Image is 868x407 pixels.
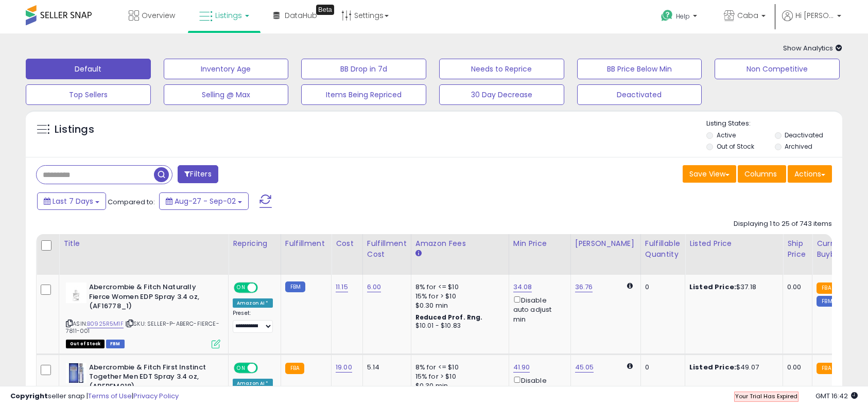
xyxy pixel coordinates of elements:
[513,375,563,404] div: Disable auto adjust min
[577,84,702,105] button: Deactivated
[645,282,677,292] div: 0
[367,238,407,260] div: Fulfillment Cost
[10,391,48,401] strong: Copyright
[53,196,93,206] span: Last 7 Days
[415,313,483,322] b: Reduced Prof. Rng.
[66,282,86,303] img: 2183BYY5JPS._SL40_.jpg
[788,165,832,183] button: Actions
[108,197,155,207] span: Compared to:
[66,340,105,348] span: All listings that are currently out of stock and unavailable for purchase on Amazon
[575,282,593,292] a: 36.76
[513,294,563,324] div: Disable auto adjust min
[817,282,836,294] small: FBA
[653,2,707,33] a: Help
[577,59,702,79] button: BB Price Below Min
[367,363,403,372] div: 5.14
[676,12,690,21] span: Help
[301,59,426,79] button: BB Drop in 7d
[815,391,858,401] span: 2025-09-10 16:42 GMT
[336,238,358,249] div: Cost
[336,282,348,292] a: 11.15
[513,362,530,373] a: 41.90
[256,363,273,372] span: OFF
[689,238,778,249] div: Listed Price
[513,282,532,292] a: 34.08
[513,238,566,249] div: Min Price
[817,363,836,374] small: FBA
[787,238,808,260] div: Ship Price
[415,301,501,310] div: $0.30 min
[88,391,132,401] a: Terms of Use
[55,122,94,137] h5: Listings
[26,84,151,105] button: Top Sellers
[87,320,124,328] a: B0925R5M1F
[63,238,224,249] div: Title
[164,84,289,105] button: Selling @ Max
[661,9,673,22] i: Get Help
[415,238,505,249] div: Amazon Fees
[689,282,736,292] b: Listed Price:
[415,282,501,292] div: 8% for <= $10
[415,372,501,381] div: 15% for > $10
[10,392,179,401] div: seller snap | |
[415,322,501,330] div: $10.01 - $10.83
[689,282,775,292] div: $37.18
[66,320,219,335] span: | SKU: SELLER-P-ABERC-FIERCE-7811-001
[738,165,786,183] button: Columns
[175,196,236,206] span: Aug-27 - Sep-02
[256,284,273,292] span: OFF
[133,391,179,401] a: Privacy Policy
[66,282,220,347] div: ASIN:
[233,298,273,308] div: Amazon AI *
[439,59,564,79] button: Needs to Reprice
[575,362,594,373] a: 45.05
[285,238,327,249] div: Fulfillment
[301,84,426,105] button: Items Being Repriced
[106,340,125,348] span: FBM
[285,363,304,374] small: FBA
[575,238,636,249] div: [PERSON_NAME]
[706,119,842,129] p: Listing States:
[178,165,218,183] button: Filters
[795,10,834,21] span: Hi [PERSON_NAME]
[785,131,823,139] label: Deactivated
[783,43,842,53] span: Show Analytics
[367,282,381,292] a: 6.00
[689,362,736,372] b: Listed Price:
[316,5,334,15] div: Tooltip anchor
[645,238,681,260] div: Fulfillable Quantity
[782,10,841,33] a: Hi [PERSON_NAME]
[689,363,775,372] div: $49.07
[159,192,249,210] button: Aug-27 - Sep-02
[164,59,289,79] button: Inventory Age
[683,165,736,183] button: Save View
[89,282,214,314] b: Abercrombie & Fitch Naturally Fierce Women EDP Spray 3.4 oz, (AF16778_1)
[285,281,305,292] small: FBM
[734,219,832,229] div: Displaying 1 to 25 of 743 items
[415,363,501,372] div: 8% for <= $10
[735,392,797,400] span: Your Trial Has Expired
[415,249,422,258] small: Amazon Fees.
[89,363,214,394] b: Abercrombie & Fitch First Instinct Together Men EDT Spray 3.4 oz, (ABEPFM018)
[233,310,273,333] div: Preset:
[744,169,777,179] span: Columns
[235,363,248,372] span: ON
[787,363,804,372] div: 0.00
[336,362,352,373] a: 19.00
[817,296,837,307] small: FBM
[142,10,175,21] span: Overview
[235,284,248,292] span: ON
[439,84,564,105] button: 30 Day Decrease
[415,292,501,301] div: 15% for > $10
[215,10,242,21] span: Listings
[645,363,677,372] div: 0
[717,142,754,151] label: Out of Stock
[787,282,804,292] div: 0.00
[717,131,736,139] label: Active
[37,192,106,210] button: Last 7 Days
[26,59,151,79] button: Default
[285,10,317,21] span: DataHub
[233,238,276,249] div: Repricing
[785,142,812,151] label: Archived
[715,59,840,79] button: Non Competitive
